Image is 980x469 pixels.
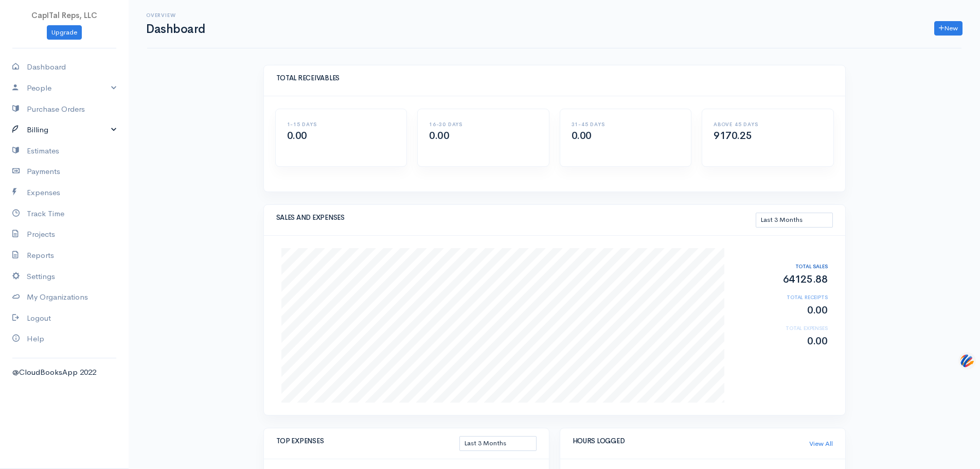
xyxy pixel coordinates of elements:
a: Upgrade [47,25,82,40]
h2: 0.00 [745,305,827,316]
a: View All [809,439,833,449]
h6: TOTAL RECEIPTS [745,294,827,300]
h5: SALES AND EXPENSES [276,214,756,221]
span: 0.00 [287,129,307,142]
h5: HOURS LOGGED [573,438,809,445]
h6: Overview [146,12,205,18]
span: 0.00 [429,129,449,142]
h2: 0.00 [745,336,827,347]
h5: TOTAL RECEIVABLES [276,75,833,82]
img: svg+xml;base64,PHN2ZyB3aWR0aD0iNDQiIGhlaWdodD0iNDQiIHZpZXdCb3g9IjAgMCA0NCA0NCIgZmlsbD0ibm9uZSIgeG... [958,351,976,370]
h6: TOTAL SALES [745,264,827,269]
h5: TOP EXPENSES [276,438,459,445]
h2: 64125.88 [745,274,827,285]
span: 0.00 [572,129,592,142]
span: CapITal Reps, LLC [31,10,97,20]
a: New [934,21,963,36]
h6: 31-45 DAYS [572,121,680,127]
h6: 1-15 DAYS [287,121,396,127]
h1: Dashboard [146,23,205,36]
h6: ABOVE 45 DAYS [714,121,822,127]
h6: TOTAL EXPENSES [745,325,827,331]
h6: 16-30 DAYS [429,121,538,127]
div: @CloudBooksApp 2022 [12,367,116,378]
span: 9170.25 [714,129,752,142]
